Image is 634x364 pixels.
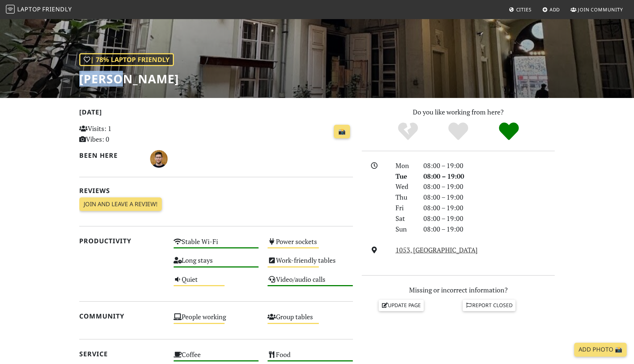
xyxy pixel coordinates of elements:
a: 📸 [334,125,350,139]
a: LaptopFriendly LaptopFriendly [6,3,72,16]
h2: Community [79,312,165,320]
div: Work-friendly tables [263,254,357,273]
p: Do you like working from here? [362,107,555,117]
div: Long stays [169,254,263,273]
a: Report closed [463,300,515,311]
div: Mon [391,160,419,171]
div: 08:00 – 19:00 [419,160,559,171]
span: Friendly [42,5,72,13]
h2: Service [79,350,165,358]
div: 08:00 – 19:00 [419,192,559,203]
div: Thu [391,192,419,203]
span: Cities [516,6,532,13]
a: Update page [379,300,424,311]
h2: Been here [79,152,141,159]
h2: Productivity [79,237,165,245]
div: 08:00 – 19:00 [419,171,559,182]
div: People working [169,311,263,330]
span: Sean Lunsford [150,154,168,163]
a: 1053, [GEOGRAPHIC_DATA] [396,245,478,254]
a: Cities [506,3,535,16]
h2: [DATE] [79,108,353,119]
div: Sat [391,213,419,224]
div: Definitely! [484,121,534,142]
p: Visits: 1 Vibes: 0 [79,123,165,145]
div: No [383,121,433,142]
div: Group tables [263,311,357,330]
span: Laptop [17,5,41,13]
span: Join Community [578,6,623,13]
a: Join and leave a review! [79,197,162,211]
div: Power sockets [263,236,357,254]
h1: [PERSON_NAME] [79,72,179,86]
div: Fri [391,203,419,213]
div: Tue [391,171,419,182]
h2: Reviews [79,187,353,194]
div: Quiet [169,273,263,292]
span: Add [550,6,560,13]
img: 4506-sean.jpg [150,150,168,168]
a: Add [539,3,563,16]
div: 08:00 – 19:00 [419,181,559,192]
div: | 78% Laptop Friendly [79,53,174,66]
div: 08:00 – 19:00 [419,213,559,224]
p: Missing or incorrect information? [362,285,555,295]
div: Wed [391,181,419,192]
div: Sun [391,224,419,234]
div: Video/audio calls [263,273,357,292]
div: 08:00 – 19:00 [419,224,559,234]
div: Yes [433,121,484,142]
div: 08:00 – 19:00 [419,203,559,213]
div: Stable Wi-Fi [169,236,263,254]
img: LaptopFriendly [6,5,15,14]
a: Join Community [568,3,626,16]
